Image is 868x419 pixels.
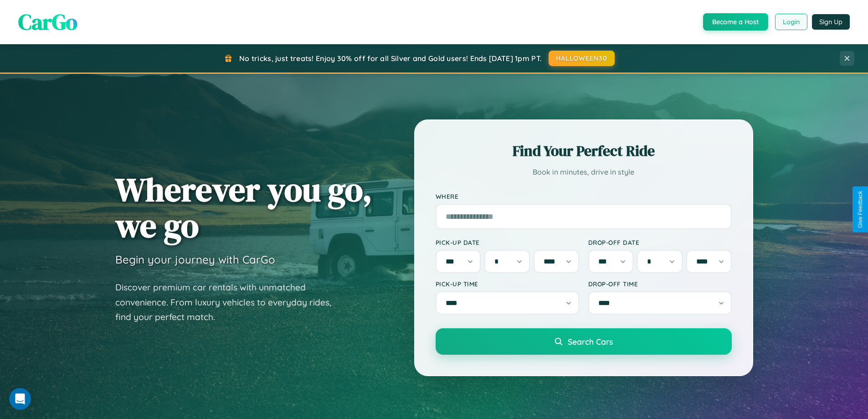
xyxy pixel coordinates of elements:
[549,51,615,66] button: HALLOWEEN30
[812,14,850,30] button: Sign Up
[568,336,613,347] span: Search Cars
[857,191,863,228] div: Give Feedback
[703,13,768,31] button: Become a Host
[436,141,732,161] h2: Find Your Perfect Ride
[436,328,732,355] button: Search Cars
[239,54,542,63] span: No tricks, just treats! Enjoy 30% off for all Silver and Gold users! Ends [DATE] 1pm PT.
[9,388,31,410] iframe: Intercom live chat
[436,280,579,288] label: Pick-up Time
[588,280,732,288] label: Drop-off Time
[115,171,372,243] h1: Wherever you go, we go
[588,238,732,246] label: Drop-off Date
[18,7,77,37] span: CarGo
[436,192,732,200] label: Where
[775,14,807,30] button: Login
[436,238,579,246] label: Pick-up Date
[115,280,343,325] p: Discover premium car rentals with unmatched convenience. From luxury vehicles to everyday rides, ...
[115,253,275,266] h3: Begin your journey with CarGo
[436,166,732,179] p: Book in minutes, drive in style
